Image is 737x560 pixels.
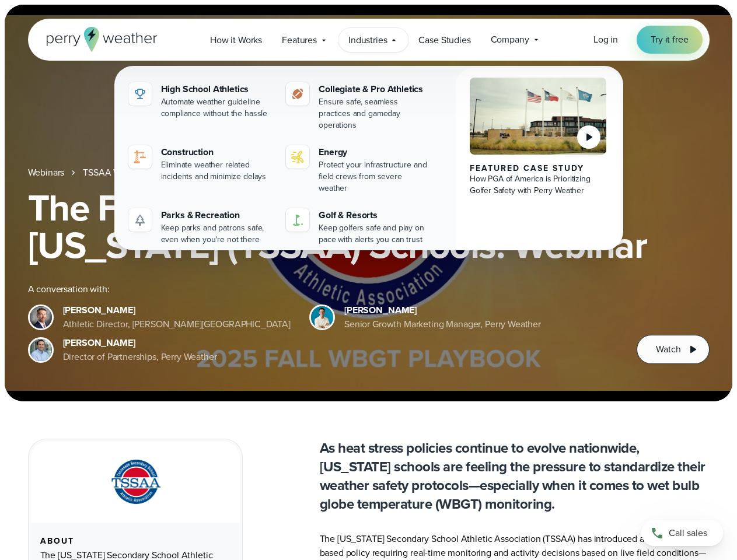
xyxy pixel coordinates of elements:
img: energy-icon@2x-1.svg [291,150,305,164]
div: Parks & Recreation [161,208,273,222]
div: Athletic Director, [PERSON_NAME][GEOGRAPHIC_DATA] [63,317,291,331]
a: PGA of America, Frisco Campus Featured Case Study How PGA of America is Prioritizing Golfer Safet... [456,68,621,260]
img: Brian Wyatt [30,306,52,328]
span: Log in [593,33,618,46]
img: Spencer Patton, Perry Weather [311,306,333,328]
a: Parks & Recreation Keep parks and patrons safe, even when you're not there [124,204,277,250]
h1: The Fall WBGT Playbook for [US_STATE] (TSSAA) Schools: Webinar [28,189,710,264]
div: Keep parks and patrons safe, even when you're not there [161,222,273,246]
span: Industries [348,33,387,47]
div: High School Athletics [161,82,273,96]
div: Golf & Resorts [319,208,430,222]
span: Call sales [669,526,707,540]
img: PGA of America, Frisco Campus [470,78,607,155]
a: How it Works [200,28,272,52]
div: Energy [319,145,430,159]
a: Webinars [28,166,65,180]
a: Collegiate & Pro Athletics Ensure safe, seamless practices and gameday operations [281,78,435,136]
img: construction perry weather [133,150,147,164]
button: Watch [637,335,709,364]
div: Director of Partnerships, Perry Weather [63,350,217,364]
img: parks-icon-grey.svg [133,213,147,227]
span: Try it free [651,33,688,47]
img: proathletics-icon@2x-1.svg [291,87,305,101]
a: Energy Protect your infrastructure and field crews from severe weather [281,141,435,199]
img: TSSAA-Tennessee-Secondary-School-Athletic-Association.svg [96,456,174,509]
a: Golf & Resorts Keep golfers safe and play on pace with alerts you can trust [281,204,435,250]
a: TSSAA WBGT Fall Playbook [83,166,194,180]
a: construction perry weather Construction Eliminate weather related incidents and minimize delays [124,141,277,187]
div: Eliminate weather related incidents and minimize delays [161,159,273,183]
span: Features [282,33,317,47]
nav: Breadcrumb [28,166,710,180]
a: Case Studies [408,28,480,52]
div: About [40,537,230,546]
span: Case Studies [418,33,470,47]
p: As heat stress policies continue to evolve nationwide, [US_STATE] schools are feeling the pressur... [320,439,710,513]
span: Watch [656,342,680,356]
a: Call sales [641,520,723,546]
div: Senior Growth Marketing Manager, Perry Weather [344,317,541,331]
div: Protect your infrastructure and field crews from severe weather [319,159,430,194]
div: How PGA of America is Prioritizing Golfer Safety with Perry Weather [470,173,607,197]
a: Log in [593,33,618,47]
div: Keep golfers safe and play on pace with alerts you can trust [319,222,430,246]
div: Ensure safe, seamless practices and gameday operations [319,96,430,131]
div: [PERSON_NAME] [63,303,291,317]
div: A conversation with: [28,282,619,296]
div: [PERSON_NAME] [63,336,217,350]
img: golf-iconV2.svg [291,213,305,227]
a: Try it free [637,26,702,54]
div: [PERSON_NAME] [344,303,541,317]
a: High School Athletics Automate weather guideline compliance without the hassle [124,78,277,124]
div: Automate weather guideline compliance without the hassle [161,96,273,120]
img: highschool-icon.svg [133,87,147,101]
div: Featured Case Study [470,164,607,173]
img: Jeff Wood [30,339,52,361]
span: How it Works [210,33,262,47]
span: Company [491,33,529,47]
div: Collegiate & Pro Athletics [319,82,430,96]
div: Construction [161,145,273,159]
